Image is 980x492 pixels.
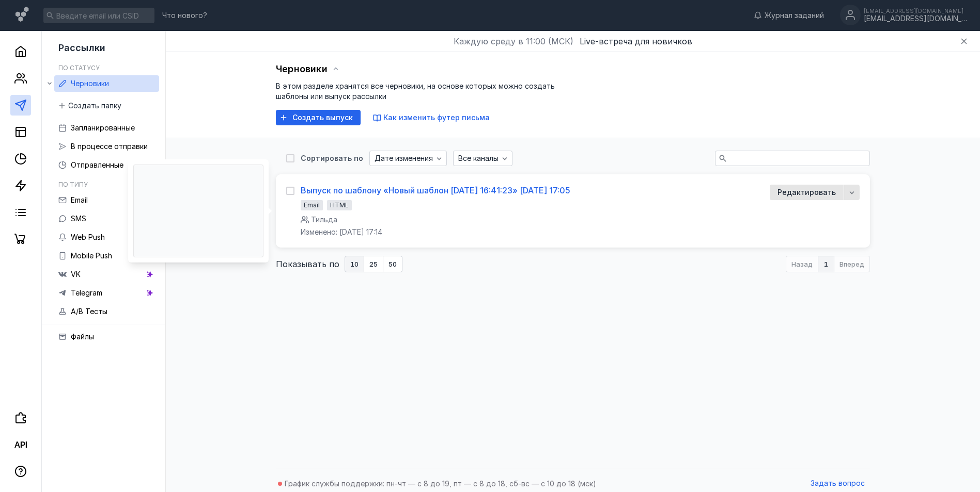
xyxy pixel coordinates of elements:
[311,215,337,224] span: Тильда
[71,195,88,204] span: Email
[453,151,512,166] button: Все каналы
[350,261,359,268] span: 10
[157,12,212,19] a: Что нового?
[71,270,81,278] span: VK
[864,14,967,23] div: [EMAIL_ADDRESS][DOMAIN_NAME]
[54,138,159,155] a: В процессе отправки
[292,113,353,122] span: Создать выпуск
[54,75,159,92] a: Черновики
[162,12,207,19] span: Что нового?
[54,98,127,113] button: Создать папку
[369,151,447,166] button: Дате изменения
[71,214,86,223] span: SMS
[580,36,692,46] span: Live-встреча для новичков
[68,102,121,110] span: Создать папку
[330,201,349,209] span: HTML
[71,332,94,341] span: Файлы
[301,185,570,195] div: Выпуск по шаблону «Новый шаблон [DATE] 16:41:23» [DATE] 17:05
[54,192,159,208] a: Email
[345,256,364,272] button: 10
[276,63,328,74] span: Черновики
[71,288,102,297] span: Telegram
[54,285,159,301] a: Telegram
[54,157,159,173] a: Отправленные
[276,81,555,101] span: В этом разделе хранятся все черновики, на основе которых можно создать шаблоны или выпуск рассылки
[71,233,105,241] span: Web Push
[71,251,112,260] span: Mobile Push
[311,215,337,225] a: Тильда
[749,10,829,21] a: Журнал заданий
[58,181,88,188] h5: По типу
[777,187,836,198] span: Редактировать
[276,258,339,270] span: Показывать по
[71,79,109,88] span: Черновики
[71,142,148,151] span: В процессе отправки
[301,227,382,237] div: Изменено: [DATE] 17:14
[54,210,159,227] a: SMS
[301,155,363,162] div: Сортировать по
[454,35,573,47] span: Каждую среду в 11:00 (МСК)
[388,261,397,268] span: 50
[770,185,844,200] button: Редактировать
[580,35,692,47] button: Live-встреча для новичков
[54,266,159,283] a: VK
[54,248,159,264] a: Mobile Push
[369,261,378,268] span: 25
[54,329,159,345] a: Файлы
[71,123,135,132] span: Запланированные
[285,479,596,488] span: График службы поддержки: пн-чт — с 8 до 19, пт — с 8 до 18, сб-вс — с 10 до 18 (мск)
[71,307,107,316] span: A/B Тесты
[864,8,967,14] div: [EMAIL_ADDRESS][DOMAIN_NAME]
[364,256,383,272] button: 25
[811,479,865,488] span: Задать вопрос
[54,303,159,320] a: A/B Тесты
[54,229,159,245] a: Web Push
[458,154,499,163] span: Все каналы
[43,8,154,23] input: Введите email или CSID
[805,476,870,491] button: Задать вопрос
[383,113,490,122] span: Как изменить футер письма
[58,42,105,53] span: Рассылки
[304,201,320,209] span: Email
[301,185,570,196] a: Выпуск по шаблону «Новый шаблон [DATE] 16:41:23» [DATE] 17:05
[373,112,490,123] button: Как изменить футер письма
[58,64,100,72] h5: По статусу
[71,160,123,169] span: Отправленные
[765,10,824,21] span: Журнал заданий
[383,256,402,272] button: 50
[54,120,159,136] a: Запланированные
[276,110,361,125] button: Создать выпуск
[375,154,433,163] span: Дате изменения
